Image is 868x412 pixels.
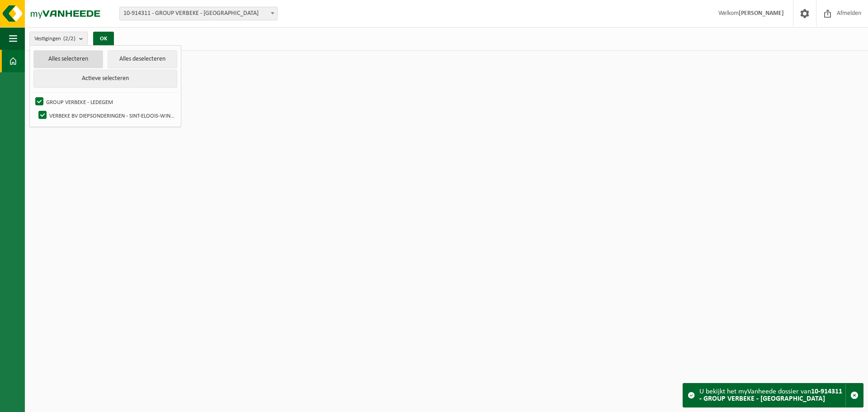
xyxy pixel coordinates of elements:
label: VERBEKE BV DIEPSONDERINGEN - SINT-ELOOIS-WINKEL [37,109,177,122]
button: Alles selecteren [33,50,103,68]
strong: [PERSON_NAME] [739,10,784,17]
button: Actieve selecteren [33,70,177,88]
div: U bekijkt het myVanheede dossier van [699,384,845,407]
button: Vestigingen(2/2) [29,32,88,45]
span: 10-914311 - GROUP VERBEKE - LEDEGEM [119,7,278,20]
count: (2/2) [63,36,75,42]
button: Alles deselecteren [108,50,177,68]
strong: 10-914311 - GROUP VERBEKE - [GEOGRAPHIC_DATA] [699,388,842,403]
label: GROUP VERBEKE - LEDEGEM [33,95,177,109]
span: 10-914311 - GROUP VERBEKE - LEDEGEM [120,7,277,20]
span: Vestigingen [34,32,75,46]
button: OK [93,32,114,46]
